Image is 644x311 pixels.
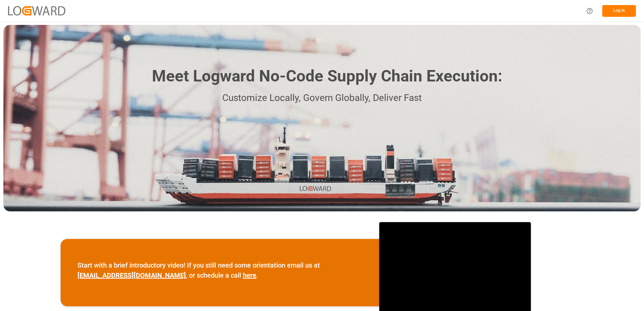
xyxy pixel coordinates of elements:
img: Logward_new_orange.png [8,6,65,15]
button: Log In [602,5,636,17]
h1: Meet Logward No-Code Supply Chain Execution: [152,64,502,88]
a: here [243,271,256,279]
button: Help Center [582,3,597,19]
p: Start with a brief introductory video! If you still need some orientation email us at , or schedu... [77,260,362,280]
p: Customize Locally, Govern Globally, Deliver Fast [142,91,502,106]
a: [EMAIL_ADDRESS][DOMAIN_NAME] [77,271,186,279]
